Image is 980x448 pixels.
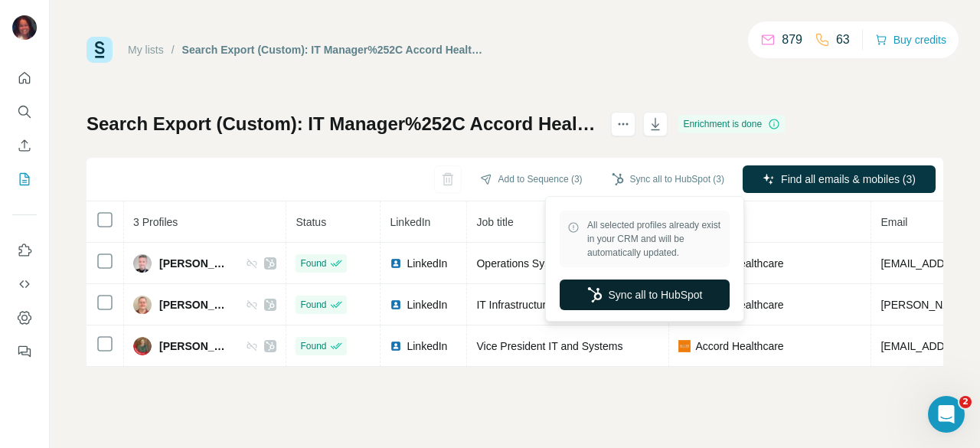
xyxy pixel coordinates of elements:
button: Enrich CSV [12,132,37,159]
div: Enrichment is done [678,115,785,133]
span: LinkedIn [390,216,430,228]
button: Use Surfe API [12,270,37,298]
button: Add to Sequence (3) [469,168,593,191]
span: LinkedIn [407,338,447,354]
span: 2 [959,396,972,408]
span: Found [300,298,326,312]
button: My lists [12,165,37,193]
span: [PERSON_NAME] [159,256,230,271]
span: [PERSON_NAME] [159,297,230,312]
img: Avatar [133,337,152,355]
div: Search Export (Custom): IT Manager%252C Accord Healthcare - [DATE] 11:51 [182,42,486,57]
img: Avatar [133,296,152,314]
span: Email [880,216,907,228]
a: My lists [128,44,164,56]
span: LinkedIn [407,256,447,271]
img: Avatar [12,15,37,40]
p: 879 [782,31,802,49]
button: Feedback [12,338,37,365]
span: IT Infrastructure and Security Engineer [476,299,660,311]
p: 63 [836,31,850,49]
span: 3 Profiles [133,216,178,228]
span: LinkedIn [407,297,447,312]
button: Find all emails & mobiles (3) [743,165,936,193]
img: LinkedIn logo [390,340,402,352]
img: LinkedIn logo [390,257,402,270]
span: Found [300,257,326,270]
h1: Search Export (Custom): IT Manager%252C Accord Healthcare - [DATE] 11:51 [87,112,597,136]
img: LinkedIn logo [390,299,402,311]
span: Status [296,216,326,228]
button: Sync all to HubSpot [560,280,730,310]
span: Found [300,339,326,353]
li: / [171,42,175,57]
button: Sync all to HubSpot (3) [601,168,735,191]
img: Surfe Logo [87,37,113,63]
span: Job title [476,216,513,228]
span: Find all emails & mobiles (3) [781,172,916,187]
button: Search [12,98,37,126]
button: Quick start [12,64,37,92]
iframe: Intercom live chat [928,396,965,433]
button: Use Surfe on LinkedIn [12,237,37,264]
button: actions [611,112,635,136]
span: Operations Systems Manager [476,257,618,270]
img: Avatar [133,254,152,273]
span: Vice President IT and Systems [476,340,622,352]
img: company-logo [678,340,691,352]
span: Accord Healthcare [695,338,783,354]
button: Dashboard [12,304,37,332]
span: [PERSON_NAME] [159,338,230,354]
span: All selected profiles already exist in your CRM and will be automatically updated. [587,218,722,260]
button: Buy credits [875,29,946,51]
